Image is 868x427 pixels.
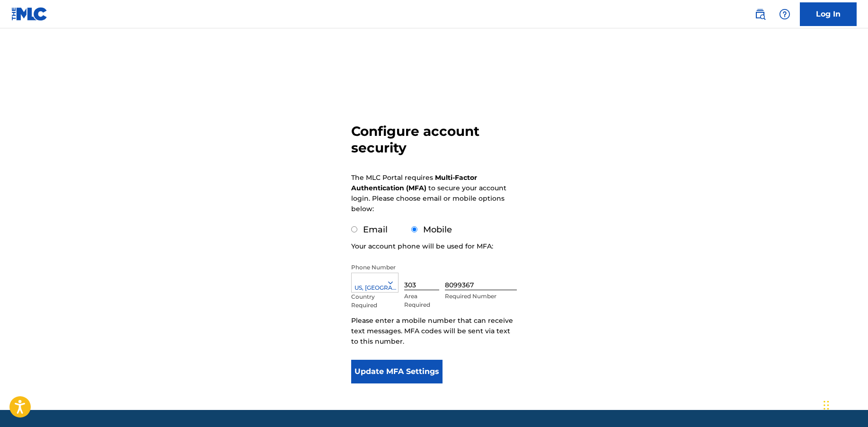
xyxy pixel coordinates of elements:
[363,224,388,235] label: Email
[352,284,398,292] div: US, [GEOGRAPHIC_DATA] +1
[423,224,452,235] label: Mobile
[351,293,382,310] p: Country Required
[351,241,493,251] p: Your account phone will be used for MFA:
[751,5,770,24] a: Public Search
[404,292,439,309] p: Area Required
[351,123,517,156] h3: Configure account security
[754,9,766,20] img: search
[779,9,790,20] img: help
[775,5,794,24] div: Help
[351,172,506,214] p: The MLC Portal requires to secure your account login. Please choose email or mobile options below:
[824,391,829,419] div: Drag
[351,360,443,383] button: Update MFA Settings
[800,2,857,26] a: Log In
[11,7,48,21] img: MLC Logo
[821,382,868,427] iframe: Chat Widget
[351,315,517,347] p: Please enter a mobile number that can receive text messages. MFA codes will be sent via text to t...
[445,292,517,301] p: Required Number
